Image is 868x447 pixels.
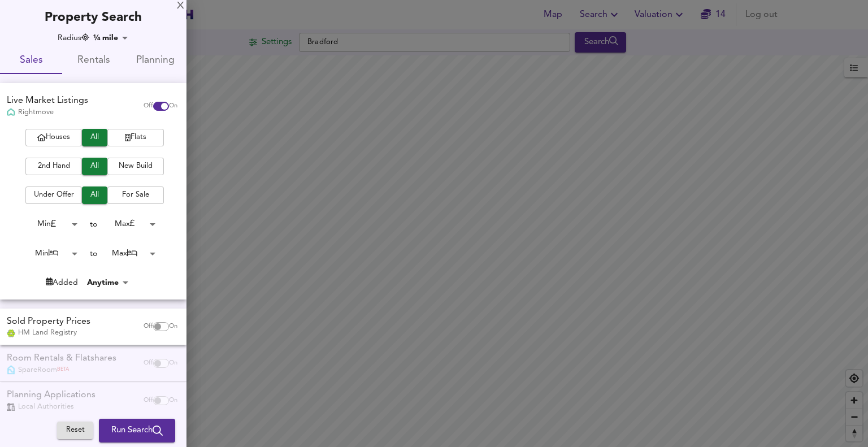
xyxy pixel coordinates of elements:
[99,419,175,442] button: Run Search
[31,189,76,202] span: Under Offer
[84,277,132,288] div: Anytime
[82,129,107,146] button: All
[144,322,153,331] span: Off
[7,315,90,328] div: Sold Property Prices
[63,424,88,437] span: Reset
[107,186,164,204] button: For Sale
[58,32,89,44] div: Radius
[19,215,81,233] div: Min
[7,94,88,107] div: Live Market Listings
[88,131,102,144] span: All
[97,245,159,262] div: Max
[169,322,177,331] span: On
[25,129,82,146] button: Houses
[90,248,97,259] div: to
[46,277,78,288] div: Added
[131,52,180,70] span: Planning
[7,107,88,118] div: Rightmove
[7,52,55,70] span: Sales
[57,422,93,440] button: Reset
[25,186,82,204] button: Under Offer
[90,219,97,230] div: to
[113,189,158,202] span: For Sale
[144,102,153,111] span: Off
[107,158,164,175] button: New Build
[111,423,163,438] span: Run Search
[113,160,158,173] span: New Build
[31,131,76,144] span: Houses
[69,52,118,70] span: Rentals
[7,329,15,337] img: Land Registry
[113,131,158,144] span: Flats
[82,186,107,204] button: All
[7,328,90,338] div: HM Land Registry
[7,108,15,118] img: Rightmove
[97,215,159,233] div: Max
[88,160,102,173] span: All
[107,129,164,146] button: Flats
[19,245,81,262] div: Min
[90,32,132,44] div: ¼ mile
[88,189,102,202] span: All
[25,158,82,175] button: 2nd Hand
[177,2,184,10] div: X
[169,102,177,111] span: On
[31,160,76,173] span: 2nd Hand
[82,158,107,175] button: All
